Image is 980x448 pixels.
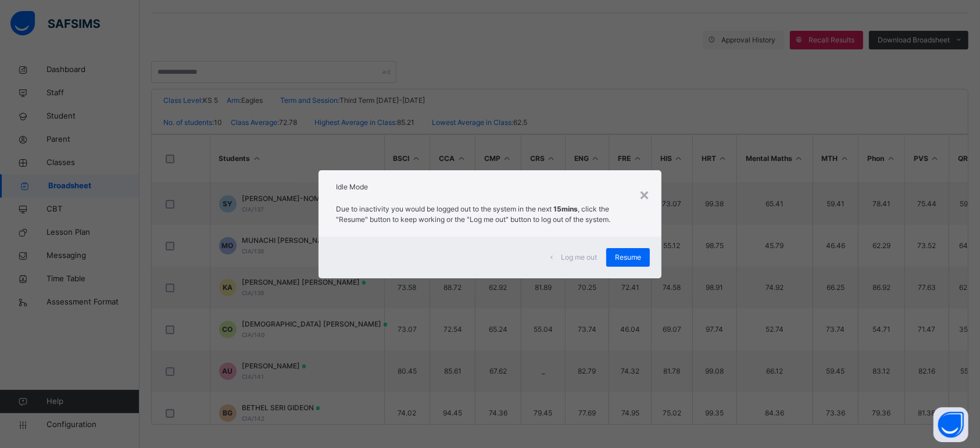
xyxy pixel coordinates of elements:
[561,252,597,263] span: Log me out
[336,182,644,192] h2: Idle Mode
[553,205,578,213] strong: 15mins
[336,204,644,225] p: Due to inactivity you would be logged out to the system in the next , click the "Resume" button t...
[615,252,641,263] span: Resume
[639,182,650,206] div: ×
[933,407,968,442] button: Open asap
